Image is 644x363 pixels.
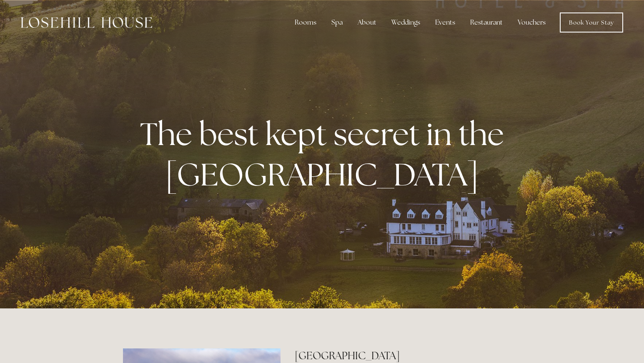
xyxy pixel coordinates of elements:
div: About [351,14,383,31]
img: Losehill House [21,17,152,28]
div: Events [428,14,462,31]
strong: The best kept secret in the [GEOGRAPHIC_DATA] [140,113,511,195]
div: Weddings [385,14,427,31]
div: Restaurant [464,14,509,31]
div: Rooms [288,14,323,31]
h2: [GEOGRAPHIC_DATA] [295,348,521,363]
a: Book Your Stay [560,13,623,33]
a: Vouchers [511,14,552,31]
div: Spa [325,14,349,31]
